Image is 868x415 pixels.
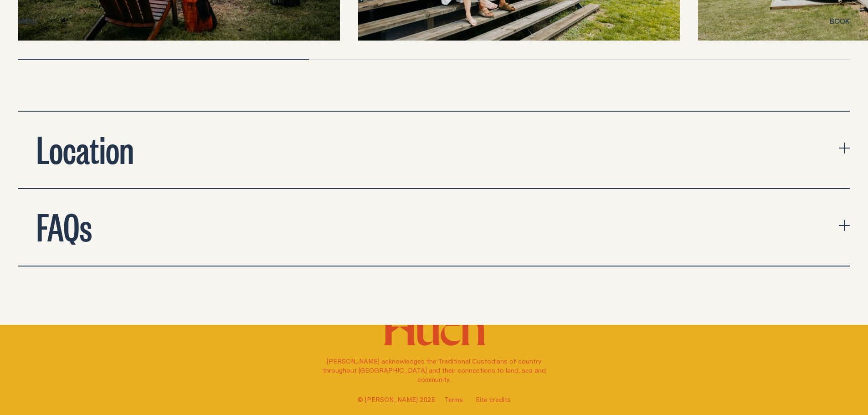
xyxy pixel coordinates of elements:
span: Book [830,18,850,25]
button: show booking tray [830,16,850,27]
button: expand accordion [18,112,850,188]
button: show menu [18,16,38,27]
a: Site credits [476,395,511,404]
h2: Location [36,130,134,166]
span: © [PERSON_NAME] 2025 [358,395,435,404]
button: expand accordion [18,189,850,266]
p: [PERSON_NAME] acknowledges the Traditional Custodians of country throughout [GEOGRAPHIC_DATA] and... [318,357,551,384]
a: Terms [444,395,463,404]
h2: FAQs [36,207,92,244]
span: Menu [18,18,38,25]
